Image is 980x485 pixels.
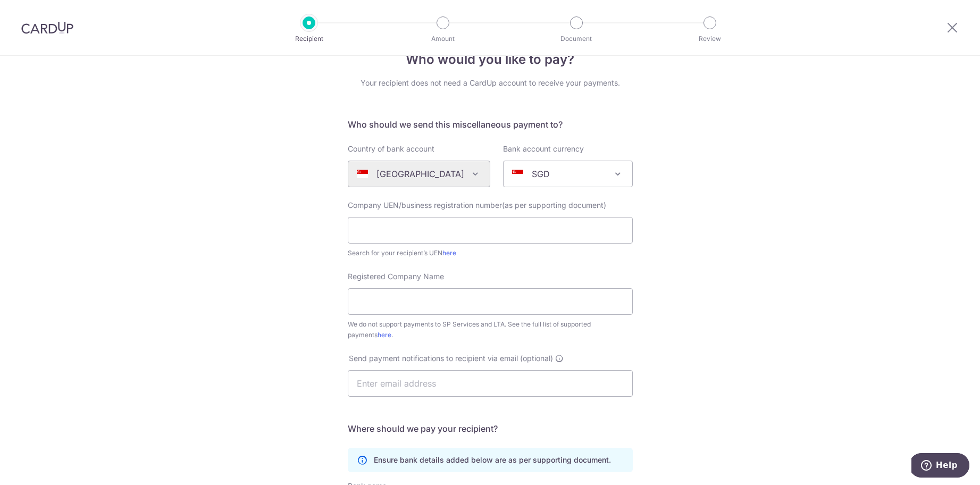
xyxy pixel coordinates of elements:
label: Country of bank account [348,144,434,154]
span: SGD [503,161,633,187]
img: CardUp [21,21,73,34]
span: Help [24,7,46,17]
p: Review [671,34,749,44]
span: Registered Company Name [348,272,444,281]
div: Your recipient does not need a CardUp account to receive your payments. [348,78,633,88]
iframe: Opens a widget where you can find more information [911,453,969,480]
input: Enter email address [348,370,633,397]
span: SGD [504,161,632,187]
p: Document [537,34,616,44]
h4: Who would you like to pay? [348,50,633,69]
p: Recipient [270,34,348,44]
h5: Where should we pay your recipient? [348,422,633,435]
span: Company UEN/business registration number(as per supporting document) [348,200,606,210]
div: We do not support payments to SP Services and LTA. See the full list of supported payments . [348,319,633,340]
div: Search for your recipient’s UEN [348,248,633,258]
label: Bank account currency [503,144,584,154]
p: Amount [404,34,482,44]
a: here [442,249,456,257]
p: SGD [532,168,550,180]
a: here [378,331,391,339]
p: Ensure bank details added below are as per supporting document. [374,455,611,465]
h5: Who should we send this miscellaneous payment to? [348,118,633,131]
span: Send payment notifications to recipient via email (optional) [349,353,553,364]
